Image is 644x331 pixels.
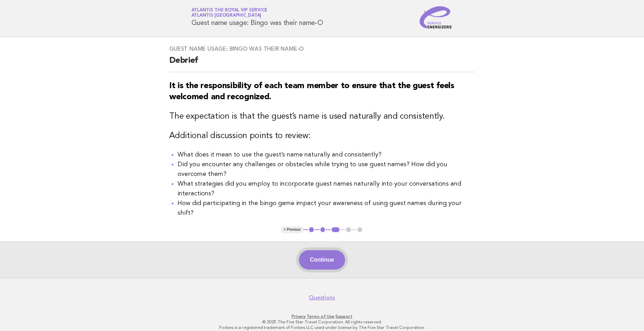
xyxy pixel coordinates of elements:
[169,130,475,142] h3: Additional discussion points to review:
[110,319,534,325] p: © 2025 The Five Star Travel Corporation. All rights reserved.
[308,226,315,233] button: 1
[319,226,326,233] button: 2
[309,294,335,301] a: Questions
[335,314,352,319] a: Support
[110,314,534,319] p: · ·
[169,55,475,72] h2: Debrief
[178,160,475,179] li: Did you encounter any challenges or obstacles while trying to use guest names? How did you overco...
[330,226,341,233] button: 3
[191,8,323,26] h1: Guest name usage: Bingo was their name-O
[110,325,534,330] p: Forbes is a registered trademark of Forbes LLC used under license by The Five Star Travel Corpora...
[281,226,303,233] button: < Previous
[178,150,475,160] li: What does it mean to use the guest’s name naturally and consistently?
[307,314,334,319] a: Terms of Use
[178,179,475,198] li: What strategies did you employ to incorporate guest names naturally into your conversations and i...
[169,82,454,101] strong: It is the responsibility of each team member to ensure that the guest feels welcomed and recognized.
[299,250,345,270] button: Continue
[292,314,306,319] a: Privacy
[169,111,475,122] h3: The expectation is that the guest’s name is used naturally and consistently.
[178,198,475,218] li: How did participating in the bingo game impact your awareness of using guest names during your sh...
[169,45,475,52] h3: Guest name usage: Bingo was their name-O
[191,8,268,18] a: Atlantis the Royal VIP ServiceAtlantis [GEOGRAPHIC_DATA]
[191,14,261,18] span: Atlantis [GEOGRAPHIC_DATA]
[420,6,453,28] img: Service Energizers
